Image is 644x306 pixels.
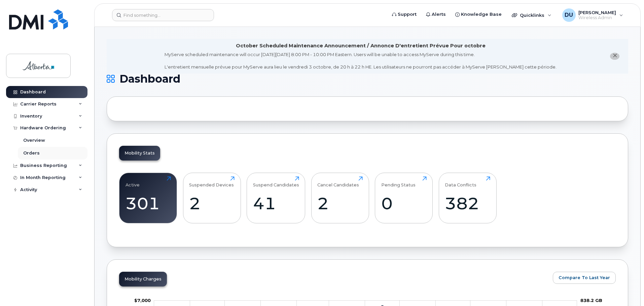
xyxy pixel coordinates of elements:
[189,176,235,219] a: Suspended Devices2
[580,298,602,303] tspan: 838.2 GB
[445,176,476,187] div: Data Conflicts
[381,176,416,187] div: Pending Status
[189,176,234,187] div: Suspended Devices
[445,176,490,219] a: Data Conflicts382
[445,193,490,213] div: 382
[253,193,299,213] div: 41
[119,74,180,84] span: Dashboard
[381,176,427,219] a: Pending Status0
[236,42,486,49] div: October Scheduled Maintenance Announcement / Annonce D'entretient Prévue Pour octobre
[253,176,299,187] div: Suspend Candidates
[253,176,299,219] a: Suspend Candidates41
[553,272,616,284] button: Compare To Last Year
[317,193,363,213] div: 2
[126,193,171,213] div: 301
[317,176,359,187] div: Cancel Candidates
[134,298,151,303] g: $0
[610,53,619,60] button: close notification
[134,298,151,303] tspan: $7,000
[126,176,140,187] div: Active
[189,193,235,213] div: 2
[317,176,363,219] a: Cancel Candidates2
[126,176,171,219] a: Active301
[381,193,427,213] div: 0
[559,274,610,281] span: Compare To Last Year
[165,51,557,70] div: MyServe scheduled maintenance will occur [DATE][DATE] 8:00 PM - 10:00 PM Eastern. Users will be u...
